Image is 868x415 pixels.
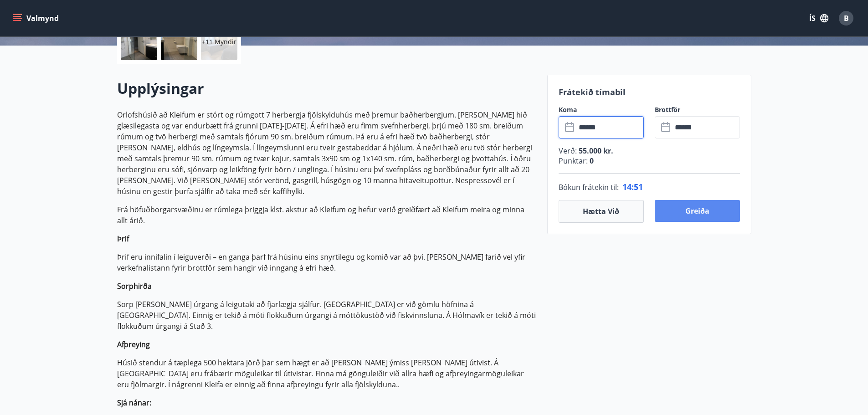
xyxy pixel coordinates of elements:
[117,234,129,244] strong: Þrif
[634,181,643,192] span: 51
[559,146,740,156] p: Verð :
[117,78,536,98] h2: Upplýsingar
[117,109,536,197] p: Orlofshúsið að Kleifum er stórt og rúmgott 7 herbergja fjölskylduhús með þremur baðherbergjum. [P...
[559,86,740,98] p: Frátekið tímabil
[655,200,740,222] button: Greiða
[559,105,644,114] label: Koma
[835,7,857,29] button: B
[559,156,740,166] p: Punktar :
[117,357,536,390] p: Húsið stendur á tæplega 500 hektara jörð þar sem hægt er að [PERSON_NAME] ýmiss [PERSON_NAME] úti...
[588,156,594,166] span: 0
[11,10,62,26] button: menu
[117,281,152,291] strong: Sorphirða
[622,181,634,192] span: 14 :
[202,37,236,46] p: +11 Myndir
[559,182,619,193] span: Bókun frátekin til :
[559,200,644,223] button: Hætta við
[844,13,849,23] span: B
[577,146,613,156] span: 55.000 kr.
[117,204,536,226] p: Frá höfuðborgarsvæðinu er rúmlega þriggja klst. akstur að Kleifum og hefur verið greiðfært að Kle...
[117,299,536,332] p: Sorp [PERSON_NAME] úrgang á leigutaki að fjarlægja sjálfur. [GEOGRAPHIC_DATA] er við gömlu höfnin...
[117,398,151,408] strong: Sjá nánar:
[655,105,740,114] label: Brottför
[804,10,833,26] button: ÍS
[117,339,150,349] strong: Afþreying
[117,251,536,273] p: Þrif eru innifalin í leiguverði – en ganga þarf frá húsinu eins snyrtilegu og komið var að því. [...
